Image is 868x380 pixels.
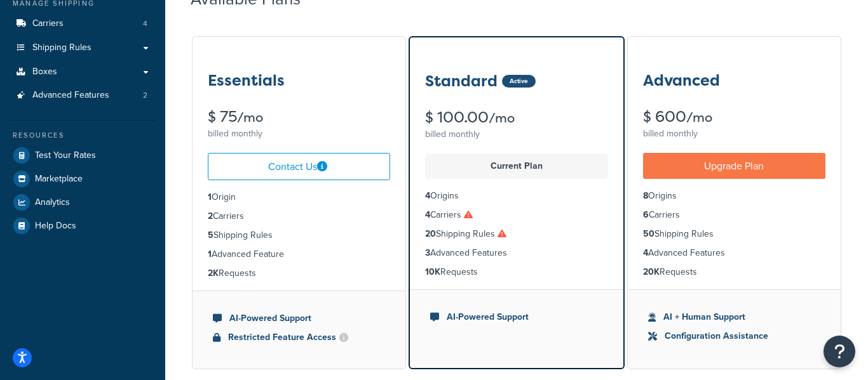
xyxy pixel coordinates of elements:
span: Test Your Rates [35,150,96,161]
li: Requests [425,265,607,279]
li: Advanced Feature [208,247,390,261]
li: Restricted Feature Access [213,331,385,344]
li: AI + Human Support [648,310,820,324]
a: Boxes [10,60,156,84]
strong: 4 [425,189,430,202]
strong: 2 [208,209,213,223]
p: Current Plan [433,157,600,175]
strong: 2K [208,266,219,280]
div: billed monthly [208,125,390,143]
div: $ 100.00 [425,110,607,126]
a: Advanced Features 2 [10,84,156,107]
strong: 4 [425,208,430,221]
li: Requests [643,265,825,279]
strong: 1 [208,247,212,261]
strong: 50 [643,227,654,240]
li: Advanced Features [425,246,607,260]
a: Shipping Rules [10,36,156,60]
li: Carriers [10,12,156,36]
li: Shipping Rules [425,227,607,241]
strong: 20K [643,265,660,278]
a: Test Your Rates [10,144,156,167]
a: Carriers 4 [10,12,156,36]
a: Upgrade Plan [643,153,825,179]
span: Analytics [35,197,70,208]
strong: 8 [643,189,648,202]
strong: 4 [643,246,648,259]
li: Carriers [643,208,825,222]
h3: Essentials [208,72,285,89]
li: Origin [208,190,390,204]
li: Configuration Assistance [648,329,820,343]
strong: 3 [425,246,430,259]
div: Resources [10,130,156,141]
a: Marketplace [10,167,156,190]
strong: 1 [208,190,212,204]
li: Advanced Features [10,84,156,107]
li: Shipping Rules [208,228,390,242]
span: 2 [143,90,147,101]
small: /mo [489,109,515,127]
span: Advanced Features [32,90,109,101]
span: Boxes [32,67,57,77]
h3: Advanced [643,72,720,89]
li: Origins [425,189,607,203]
div: billed monthly [643,125,825,143]
li: Carriers [425,208,607,222]
strong: 5 [208,228,214,242]
span: 4 [143,18,147,29]
li: AI-Powered Support [430,310,602,324]
strong: 6 [643,208,649,221]
span: Carriers [32,18,64,29]
span: Shipping Rules [32,43,92,53]
div: $ 75 [208,109,390,125]
div: billed monthly [425,126,607,143]
li: Shipping Rules [643,227,825,241]
h3: Standard [425,73,498,89]
strong: 20 [425,227,436,240]
small: /mo [686,108,712,126]
button: Open Resource Center [824,336,855,367]
span: Help Docs [35,221,76,232]
small: /mo [237,108,263,126]
li: Carriers [208,209,390,223]
a: Analytics [10,191,156,214]
li: Requests [208,266,390,280]
strong: 10K [425,265,440,278]
a: Help Docs [10,214,156,237]
div: Active [502,75,536,88]
a: Contact Us [208,153,390,180]
li: Advanced Features [643,246,825,260]
div: $ 600 [643,109,825,125]
span: Marketplace [35,174,83,185]
li: AI-Powered Support [213,311,385,325]
li: Origins [643,189,825,203]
